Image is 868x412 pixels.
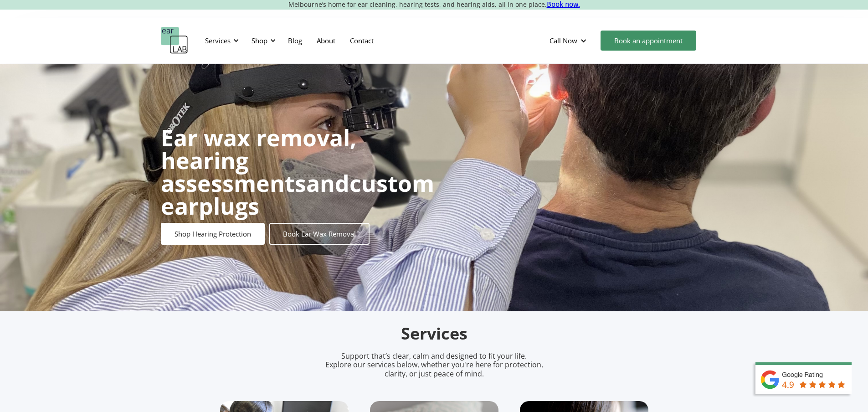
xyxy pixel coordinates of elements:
a: Blog [281,27,309,54]
div: Shop [246,27,278,54]
div: Services [200,27,241,54]
h2: Services [220,323,648,345]
p: Support that’s clear, calm and designed to fit your life. Explore our services below, whether you... [313,352,555,378]
a: Contact [343,27,381,54]
a: About [309,27,343,54]
strong: Ear wax removal, hearing assessments [161,122,356,199]
strong: custom earplugs [161,168,434,221]
a: home [161,27,188,54]
a: Book an appointment [601,31,696,51]
h1: and [161,126,434,217]
a: Book Ear Wax Removal [269,223,370,245]
a: Shop Hearing Protection [161,223,265,245]
div: Services [205,36,231,45]
div: Call Now [542,27,596,54]
div: Shop [252,36,267,45]
div: Call Now [550,36,577,45]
